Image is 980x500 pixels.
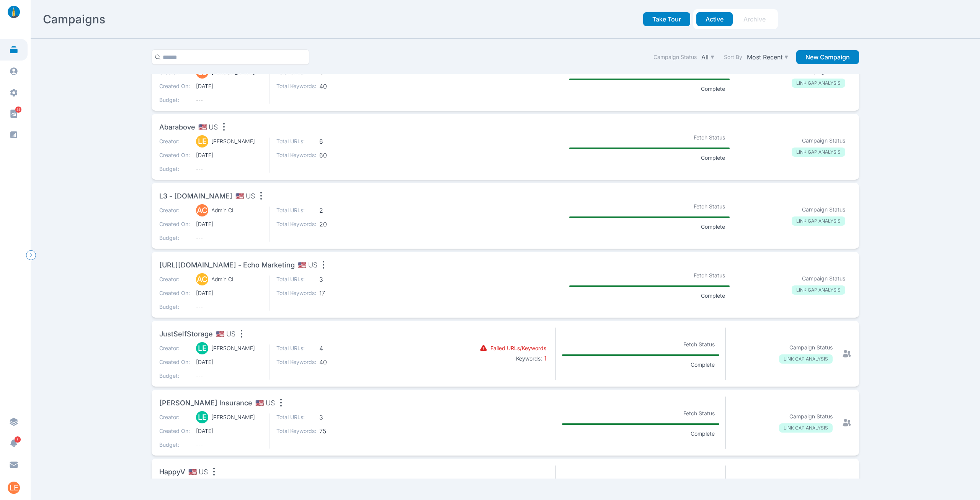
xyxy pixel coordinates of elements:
[276,138,316,145] p: Total URLs:
[159,191,232,202] span: L3 - [DOMAIN_NAME]
[196,204,208,216] div: AC
[319,289,359,297] span: 17
[159,289,190,297] p: Created On:
[276,427,316,435] p: Total Keywords:
[159,275,190,283] p: Creator:
[276,151,316,159] p: Total Keywords:
[802,137,845,144] p: Campaign Status
[159,344,190,352] p: Creator:
[792,148,845,157] p: LINK GAP ANALYSIS
[235,191,255,202] span: 🇺🇸 US
[319,413,359,421] span: 3
[745,52,790,62] button: Most Recent
[276,275,316,283] p: Total URLs:
[747,53,782,61] p: Most Recent
[196,303,263,311] span: ---
[196,441,263,449] span: ---
[802,206,845,213] p: Campaign Status
[276,289,316,297] p: Total Keywords:
[196,151,263,159] span: [DATE]
[298,260,317,270] span: 🇺🇸 US
[689,132,730,143] p: Fetch Status
[159,372,190,380] p: Budget:
[724,53,742,61] label: Sort By
[159,207,190,214] p: Creator:
[696,154,730,162] p: Complete
[188,467,208,477] span: 🇺🇸 US
[159,138,190,145] p: Creator:
[196,135,208,148] div: LE
[319,151,359,159] span: 60
[319,275,359,283] span: 3
[159,151,190,159] p: Created On:
[211,344,255,352] p: [PERSON_NAME]
[779,354,833,364] p: LINK GAP ANALYSIS
[701,53,709,61] p: All
[276,207,316,214] p: Total URLs:
[196,234,263,242] span: ---
[319,207,359,214] span: 2
[276,358,316,366] p: Total Keywords:
[196,220,263,228] span: [DATE]
[196,342,208,354] div: LE
[516,355,542,362] b: Keywords:
[696,85,730,93] p: Complete
[792,79,845,88] p: LINK GAP ANALYSIS
[276,82,316,90] p: Total Keywords:
[196,165,263,173] span: ---
[211,207,235,214] p: Admin CL
[159,358,190,366] p: Created On:
[689,201,730,212] p: Fetch Status
[196,289,263,297] span: [DATE]
[734,12,775,26] button: Archive
[196,411,208,423] div: LE
[643,12,690,26] button: Take Tour
[276,344,316,352] p: Total URLs:
[159,441,190,449] p: Budget:
[211,413,255,421] p: [PERSON_NAME]
[276,413,316,421] p: Total URLs:
[789,413,833,420] p: Campaign Status
[792,285,845,295] p: LINK GAP ANALYSIS
[159,82,190,90] p: Created On:
[276,220,316,228] p: Total Keywords:
[490,344,546,352] p: Failed URLs/Keywords
[15,107,21,113] span: 88
[542,354,546,362] span: 1
[700,52,716,62] button: All
[196,358,263,366] span: [DATE]
[43,12,105,26] h2: Campaigns
[319,358,359,366] span: 40
[696,12,733,26] button: Active
[198,122,218,133] span: 🇺🇸 US
[686,361,719,369] p: Complete
[159,303,190,311] p: Budget:
[802,275,845,282] p: Campaign Status
[789,344,833,351] p: Campaign Status
[689,270,730,281] p: Fetch Status
[159,96,190,104] p: Budget:
[679,477,719,488] p: Fetch Status
[679,408,719,419] p: Fetch Status
[319,138,359,145] span: 6
[159,398,252,408] span: [PERSON_NAME] Insurance
[196,427,263,435] span: [DATE]
[319,82,359,90] span: 40
[196,372,263,380] span: ---
[159,260,295,270] span: [URL][DOMAIN_NAME] - Echo Marketing
[5,6,23,18] img: linklaunch_small.2ae18699.png
[196,273,208,285] div: AC
[792,216,845,226] p: LINK GAP ANALYSIS
[159,234,190,242] p: Budget:
[159,220,190,228] p: Created On:
[159,165,190,173] p: Budget:
[319,427,359,435] span: 75
[653,53,697,61] label: Campaign Status
[159,427,190,435] p: Created On:
[796,50,859,64] button: New Campaign
[255,398,275,408] span: 🇺🇸 US
[196,96,263,104] span: ---
[159,467,185,477] span: HappyV
[211,138,255,145] p: [PERSON_NAME]
[159,122,195,133] span: Abarabove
